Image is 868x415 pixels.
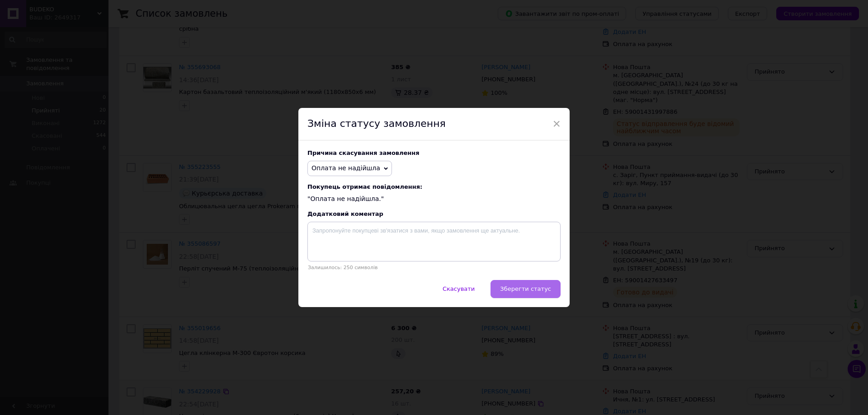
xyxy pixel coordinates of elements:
span: Покупець отримає повідомлення: [307,183,561,190]
div: Додатковий коментар [307,210,561,217]
button: Скасувати [433,280,484,298]
p: Залишилось: 250 символів [307,265,561,270]
button: Зберегти статус [491,280,561,298]
div: "Оплата не надійшла." [307,183,561,204]
span: × [552,116,561,131]
div: Зміна статусу замовлення [298,108,570,140]
span: Зберегти статус [500,285,551,292]
span: Скасувати [443,285,475,292]
div: Причина скасування замовлення [307,149,561,156]
span: Оплата не надійшла [311,164,380,172]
